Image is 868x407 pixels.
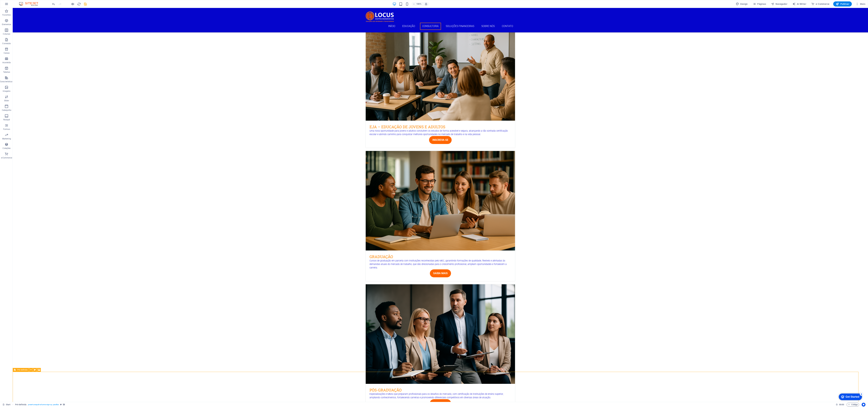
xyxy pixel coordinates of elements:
span: Pré-definida [17,369,28,371]
span: Mais [856,2,865,6]
img: Editor Logo [18,2,42,6]
span: e-Commerce [811,2,829,6]
button: Páginas [752,1,767,7]
button: e-Commerce [810,1,831,7]
span: . preset-unequal-columns-sign-up .parallax [28,403,59,407]
p: Formas [3,128,10,130]
p: Slider [4,99,9,102]
div: 4 [23,1,26,4]
p: Elementos [2,23,11,26]
button: reload [77,2,81,6]
font: Cursos de graduação em parceria com instituições reconhecidas pelo MEC, garantindo formações de q... [357,251,494,261]
span: Design [736,2,748,6]
span: Páginas [753,2,766,6]
button: 100% [412,2,423,6]
i: Este elemento é uma predefinição personalizável [60,404,62,405]
button: Publicar [833,1,852,7]
button: AI Writer [791,1,807,7]
p: Conteúdo [2,42,11,45]
h6: Tempo de sessão [836,403,844,407]
span: Publicar [836,2,849,6]
p: Colunas [3,33,10,35]
p: Imagens [3,90,10,92]
span: Clique para selecionar. Clique duas vezes para editar [15,403,26,407]
button: Mais [854,1,867,7]
p: Rodapé [3,118,10,121]
button: undo [52,2,55,6]
p: Marketing [2,137,11,140]
button: Navegador [770,1,789,7]
button: save [83,2,87,6]
i: Ao redimensionar, ajusta automaticamente o nível de zoom para caber no dispositivo escolhido. [425,3,427,5]
button: Código [847,403,859,407]
i: Recarregar página [77,2,81,6]
p: Favoritos [2,14,11,16]
p: Caixas [4,52,10,54]
span: Código [848,403,858,407]
i: Este elemento contém um plano de fundo [63,404,65,405]
p: e-Commerce [1,157,12,159]
span: : [841,403,842,406]
span: 00 00 [839,403,844,407]
div: Get Started 4 items remaining, 20% complete [2,2,25,8]
p: Tabelas [3,71,10,73]
a: Clique para cancelar a seleção. Clique duas vezes para abrir as Páginas [3,403,10,407]
p: Cabeçalho [2,109,11,111]
div: Design (Ctrl+Alt+Y) [735,1,749,7]
p: Acordeão [2,61,11,64]
button: Design [735,1,749,7]
div: Get Started [9,3,22,6]
button: Clique aqui para sair do modo de visualização e continuar editando [71,2,75,6]
button: Usercentrics [862,403,865,407]
h6: 100% [416,2,421,6]
p: Coleções [3,147,10,150]
span: AI Writer [792,2,806,6]
nav: breadcrumb [15,403,65,407]
i: Salvar (Ctrl+S) [84,2,87,6]
span: Navegador [771,2,787,6]
i: Desfazer: Mover elementos (Ctrl+Z) [52,2,55,6]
